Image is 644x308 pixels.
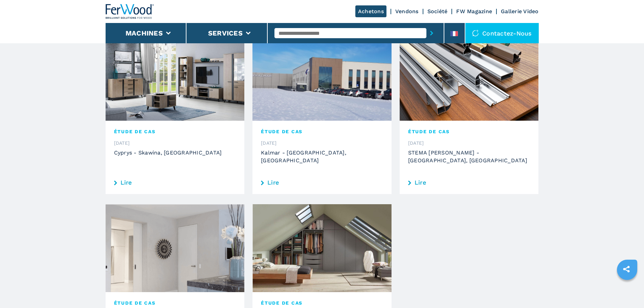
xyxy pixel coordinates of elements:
[114,129,236,134] span: ÉTUDE DE CAS
[501,8,539,15] a: Gallerie Video
[252,33,392,194] a: Kalmar - Nowy Sacz, PolandÉTUDE DE CAS[DATE]Kalmar - [GEOGRAPHIC_DATA], [GEOGRAPHIC_DATA] Lire
[114,141,236,145] span: [DATE]
[408,149,530,164] h3: STEMA [PERSON_NAME] - [GEOGRAPHIC_DATA], [GEOGRAPHIC_DATA]
[114,301,236,305] span: ÉTUDE DE CAS
[106,4,154,19] img: Ferwood
[395,8,419,15] a: Vendons
[261,141,383,145] span: [DATE]
[126,29,163,37] button: Machines
[456,8,492,15] a: FW Magazine
[426,25,437,41] button: submit-button
[408,129,530,134] span: ÉTUDE DE CAS
[261,301,383,305] span: ÉTUDE DE CAS
[472,30,479,37] img: Contactez-nous
[615,278,639,303] iframe: Chat
[408,141,530,145] span: [DATE]
[261,180,383,186] a: Lire
[400,33,539,194] a: STEMA Seyfried - Wertheim, GermanyÉTUDE DE CAS[DATE]STEMA [PERSON_NAME] - [GEOGRAPHIC_DATA], [GEO...
[408,180,530,186] a: Lire
[106,33,245,121] img: Cyprys - Skawina, Poland
[106,204,245,292] img: Bod'or KTM - Bocholt, Germany
[106,33,245,194] a: Cyprys - Skawina, PolandÉTUDE DE CAS[DATE]Cyprys - Skawina, [GEOGRAPHIC_DATA] Lire
[355,5,386,17] a: Achetons
[252,204,392,292] img: Sharps Bedrooms - United Kingdom
[208,29,243,37] button: Services
[618,261,635,278] a: sharethis
[427,8,448,15] a: Société
[114,180,236,186] a: Lire
[261,129,383,134] span: ÉTUDE DE CAS
[261,149,383,164] h3: Kalmar - [GEOGRAPHIC_DATA], [GEOGRAPHIC_DATA]
[400,33,539,121] img: STEMA Seyfried - Wertheim, Germany
[252,33,392,121] img: Kalmar - Nowy Sacz, Poland
[114,149,236,157] h3: Cyprys - Skawina, [GEOGRAPHIC_DATA]
[465,23,539,43] div: Contactez-nous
